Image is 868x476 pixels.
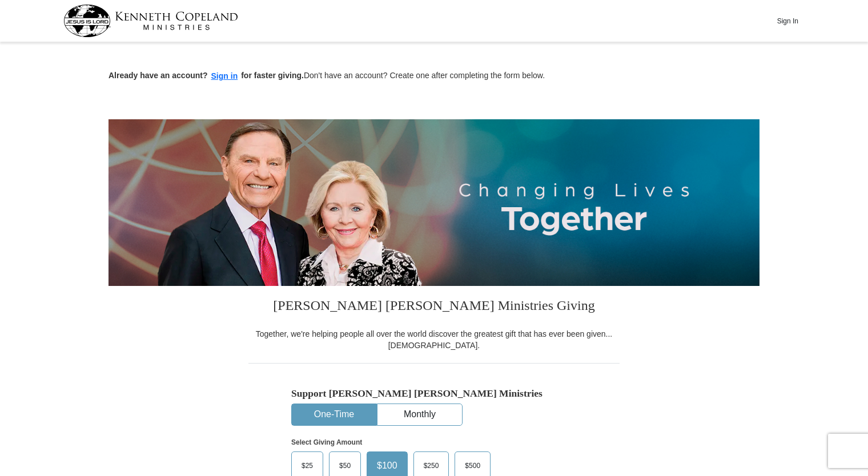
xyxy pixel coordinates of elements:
span: $250 [418,457,445,474]
span: $25 [296,457,319,474]
h5: Support [PERSON_NAME] [PERSON_NAME] Ministries [291,388,577,400]
strong: Already have an account? for faster giving. [108,71,304,80]
div: Together, we're helping people all over the world discover the greatest gift that has ever been g... [248,328,620,351]
span: $500 [459,457,486,474]
button: Monthly [377,404,462,425]
h3: [PERSON_NAME] [PERSON_NAME] Ministries Giving [248,286,620,328]
button: One-Time [292,404,376,425]
p: Don't have an account? Create one after completing the form below. [108,70,759,83]
strong: Select Giving Amount [291,438,362,446]
span: $100 [371,457,403,474]
span: $50 [333,457,356,474]
button: Sign in [208,70,242,83]
img: kcm-header-logo.svg [63,5,238,37]
button: Sign In [770,12,805,30]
